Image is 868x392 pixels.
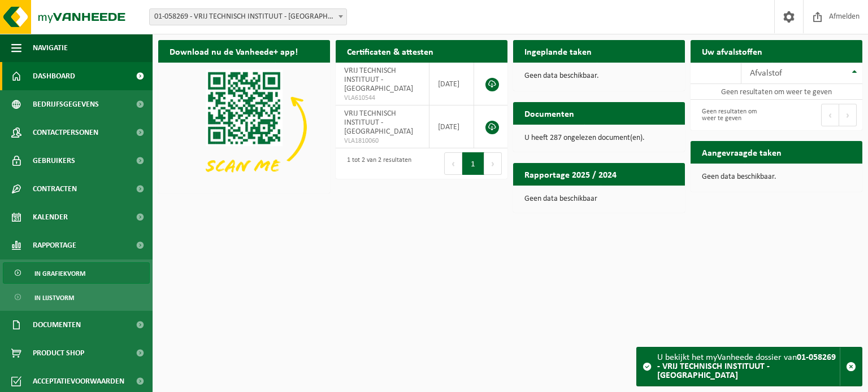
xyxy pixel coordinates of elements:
[33,34,68,62] span: Navigatie
[524,195,674,203] p: Geen data beschikbaar
[750,69,782,78] span: Afvalstof
[821,104,839,126] button: Previous
[34,287,74,309] span: In lijstvorm
[344,109,413,136] span: VRIJ TECHNISCH INSTITUUT - [GEOGRAPHIC_DATA]
[344,136,420,146] span: VLA1810060
[3,262,150,284] a: In grafiekvorm
[344,94,420,103] span: VLA610544
[601,185,684,208] a: Bekijk rapportage
[513,163,628,185] h2: Rapportage 2025 / 2024
[3,287,150,308] a: In lijstvorm
[33,203,68,231] span: Kalender
[691,84,862,100] td: Geen resultaten om weer te geven
[33,62,75,90] span: Dashboard
[33,90,99,118] span: Bedrijfsgegevens
[149,8,347,25] span: 01-058269 - VRIJ TECHNISCH INSTITUUT - BRUGGE
[513,102,585,124] h2: Documenten
[513,40,603,62] h2: Ingeplande taken
[34,263,85,284] span: In grafiekvorm
[484,152,502,175] button: Next
[691,141,793,163] h2: Aangevraagde taken
[657,347,840,386] div: U bekijkt het myVanheede dossier van
[33,118,98,147] span: Contactpersonen
[524,72,674,80] p: Geen data beschikbaar.
[33,175,77,203] span: Contracten
[33,311,81,339] span: Documenten
[696,103,771,127] div: Geen resultaten om weer te geven
[33,231,76,259] span: Rapportage
[336,40,445,62] h2: Certificaten & attesten
[444,152,462,175] button: Previous
[429,105,474,148] td: [DATE]
[344,67,413,93] span: VRIJ TECHNISCH INSTITUUT - [GEOGRAPHIC_DATA]
[657,353,836,380] strong: 01-058269 - VRIJ TECHNISCH INSTITUUT - [GEOGRAPHIC_DATA]
[429,63,474,105] td: [DATE]
[158,40,309,62] h2: Download nu de Vanheede+ app!
[150,9,346,25] span: 01-058269 - VRIJ TECHNISCH INSTITUUT - BRUGGE
[33,339,84,367] span: Product Shop
[341,151,411,176] div: 1 tot 2 van 2 resultaten
[158,63,330,191] img: Download de VHEPlus App
[839,104,857,126] button: Next
[702,173,851,181] p: Geen data beschikbaar.
[33,147,75,175] span: Gebruikers
[462,152,484,175] button: 1
[524,134,674,142] p: U heeft 287 ongelezen document(en).
[691,40,774,62] h2: Uw afvalstoffen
